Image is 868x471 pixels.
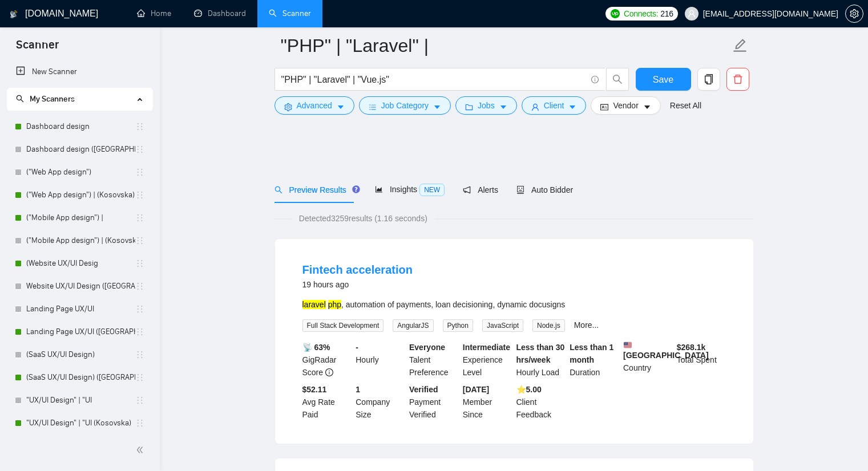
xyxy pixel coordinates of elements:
[26,184,135,206] a: ("Web App design") | (Kosovska)
[624,341,632,349] img: 🇺🇸
[300,383,354,421] div: Avg Rate Paid
[135,350,144,359] span: holder
[409,385,438,394] b: Verified
[281,31,730,60] input: Scanner name...
[7,252,152,275] li: (Website UX/UI Desig
[845,5,863,23] button: setting
[356,343,358,352] b: -
[26,389,135,412] a: "UX/UI Design" | "UI
[544,99,564,112] span: Client
[636,68,691,91] button: Save
[574,320,599,330] a: More...
[353,341,407,379] div: Hourly
[7,298,152,320] li: Landing Page UX/UI
[26,252,135,275] a: (Website UX/UI Desig
[302,300,326,309] mark: laravel
[7,366,152,389] li: (SaaS UX/UI Design) (Kosovska)
[727,74,749,84] span: delete
[297,99,332,112] span: Advanced
[353,383,407,421] div: Company Size
[613,99,638,112] span: Vendor
[26,138,135,161] a: Dashboard design ([GEOGRAPHIC_DATA])
[300,341,354,379] div: GigRadar Score
[351,184,361,194] div: Tooltip anchor
[463,385,489,394] b: [DATE]
[135,190,144,200] span: holder
[281,72,586,87] input: Search Freelance Jobs...
[135,213,144,222] span: holder
[516,385,542,394] b: ⭐️ 5.00
[660,7,673,20] span: 216
[675,341,728,379] div: Total Spent
[325,368,333,376] span: info-circle
[381,99,429,112] span: Job Category
[733,38,748,53] span: edit
[600,103,608,111] span: idcard
[393,319,433,332] span: AngularJS
[532,319,565,332] span: Node.js
[623,341,709,360] b: [GEOGRAPHIC_DATA]
[135,373,144,382] span: holder
[670,99,701,112] a: Reset All
[516,186,524,194] span: robot
[337,103,345,111] span: caret-down
[591,96,660,115] button: idcardVendorcaret-down
[135,327,144,336] span: holder
[522,96,587,115] button: userClientcaret-down
[137,9,171,18] a: homeHome
[516,343,565,364] b: Less than 30 hrs/week
[7,184,152,206] li: ("Web App design") | (Kosovska)
[697,68,720,91] button: copy
[26,161,135,184] a: ("Web App design")
[136,444,147,456] span: double-left
[688,10,696,18] span: user
[7,161,152,184] li: ("Web App design")
[407,383,461,421] div: Payment Verified
[643,103,651,111] span: caret-down
[274,185,357,194] span: Preview Results
[7,412,152,435] li: "UX/UI Design" | "UI (Kosovska)
[461,383,514,421] div: Member Since
[284,103,292,111] span: setting
[328,300,341,309] mark: php
[463,185,498,194] span: Alerts
[302,263,413,276] a: Fintech acceleration
[135,168,144,177] span: holder
[10,5,18,23] img: logo
[570,343,613,364] b: Less than 1 month
[359,96,451,115] button: barsJob Categorycaret-down
[531,103,539,111] span: user
[302,278,413,291] div: 19 hours ago
[369,103,377,111] span: bars
[135,122,144,131] span: holder
[26,320,135,343] a: Landing Page UX/UI ([GEOGRAPHIC_DATA])
[135,236,144,245] span: holder
[135,419,144,428] span: holder
[302,343,330,352] b: 📡 63%
[194,9,246,18] a: dashboardDashboard
[7,275,152,298] li: Website UX/UI Design (Kosovska)
[26,275,135,298] a: Website UX/UI Design ([GEOGRAPHIC_DATA])
[135,145,144,154] span: holder
[7,60,152,83] li: New Scanner
[606,68,629,91] button: search
[567,341,621,379] div: Duration
[135,304,144,314] span: holder
[7,115,152,138] li: Dashboard design
[846,9,863,18] span: setting
[845,9,863,18] a: setting
[677,343,706,352] b: $ 268.1k
[269,9,311,18] a: searchScanner
[621,341,675,379] div: Country
[30,94,75,104] span: My Scanners
[407,341,461,379] div: Talent Preference
[26,206,135,229] a: ("Mobile App design") |
[7,229,152,252] li: ("Mobile App design") | (Kosovska)
[16,60,143,83] a: New Scanner
[455,96,517,115] button: folderJobscaret-down
[7,320,152,343] li: Landing Page UX/UI (Kosovska)
[461,341,514,379] div: Experience Level
[465,103,473,111] span: folder
[478,99,495,112] span: Jobs
[26,366,135,389] a: (SaaS UX/UI Design) ([GEOGRAPHIC_DATA])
